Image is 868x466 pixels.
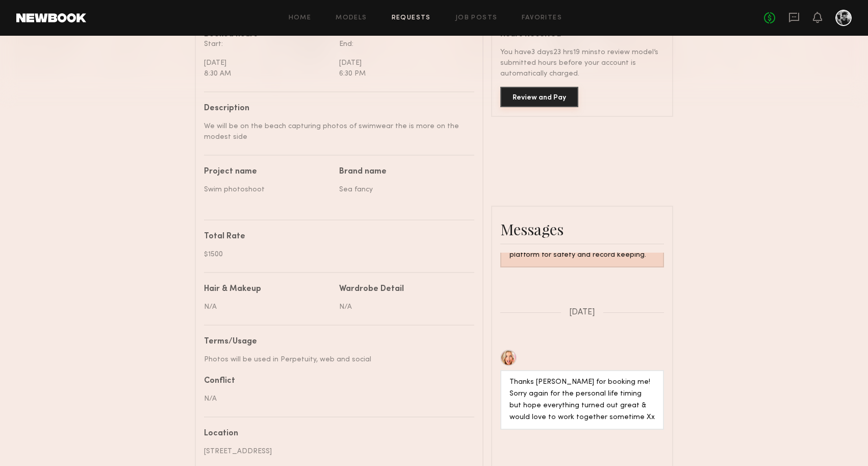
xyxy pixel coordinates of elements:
div: [STREET_ADDRESS] [204,446,467,457]
a: Models [336,15,367,21]
div: 6:30 PM [339,68,467,79]
div: [DATE] [339,58,467,68]
button: Review and Pay [500,87,578,107]
a: Home [289,15,312,21]
div: Swim photoshoot [204,184,331,195]
div: Total Rate [204,233,467,241]
a: Job Posts [455,15,498,21]
div: You have 3 days 23 hrs 19 mins to review model’s submitted hours before your account is automatic... [500,47,664,79]
div: Brand name [339,168,467,176]
div: Messages [500,219,664,239]
div: N/A [204,302,331,312]
div: N/A [339,302,467,312]
div: N/A [204,394,467,404]
div: [DATE] [204,58,331,68]
div: We will be on the beach capturing photos of swimwear the is more on the modest side [204,121,467,142]
div: Hair & Makeup [204,285,261,293]
div: Terms/Usage [204,338,467,346]
div: Start: [204,39,331,50]
div: Project name [204,168,331,176]
div: $1500 [204,249,467,260]
span: [DATE] [569,308,595,317]
a: Favorites [522,15,562,21]
div: Conflict [204,377,467,385]
div: Location [204,430,467,438]
div: Wardrobe Detail [339,285,404,293]
div: Photos will be used in Perpetuity, web and social [204,354,467,365]
div: Description [204,105,467,113]
div: Thanks [PERSON_NAME] for booking me! Sorry again for the personal life timing but hope everything... [509,377,655,424]
a: Requests [392,15,431,21]
div: 8:30 AM [204,68,331,79]
div: Sea fancy [339,184,467,195]
div: End: [339,39,467,50]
